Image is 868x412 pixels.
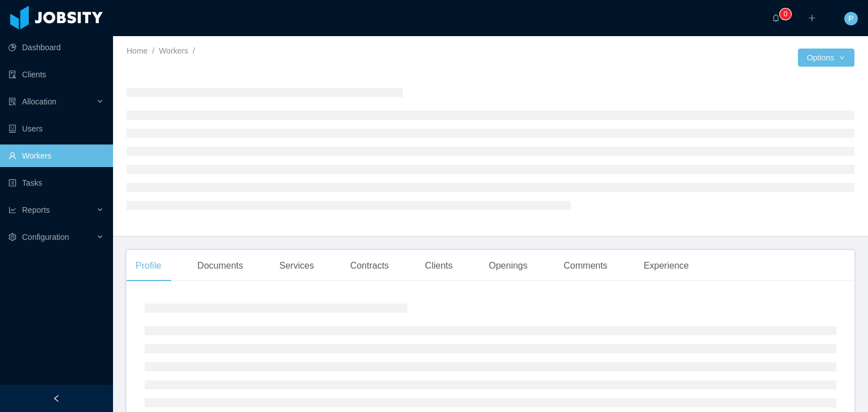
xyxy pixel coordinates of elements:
[22,233,69,242] span: Configuration
[8,144,104,167] a: icon: userWorkers
[8,117,104,140] a: icon: robotUsers
[8,172,104,194] a: icon: profileTasks
[772,14,780,22] i: icon: bell
[416,250,462,282] div: Clients
[188,250,252,282] div: Documents
[127,250,170,282] div: Profile
[8,233,16,241] i: icon: setting
[127,46,147,55] a: Home
[8,63,104,86] a: icon: auditClients
[159,46,188,55] a: Workers
[480,250,537,282] div: Openings
[635,250,698,282] div: Experience
[341,250,398,282] div: Contracts
[780,8,791,20] sup: 0
[8,36,104,59] a: icon: pie-chartDashboard
[22,205,50,214] span: Reports
[8,206,16,214] i: icon: line-chart
[798,49,854,67] button: Optionsicon: down
[8,98,16,106] i: icon: solution
[808,14,816,22] i: icon: plus
[270,250,323,282] div: Services
[848,12,853,25] span: P
[152,46,154,55] span: /
[22,97,57,106] span: Allocation
[193,46,195,55] span: /
[555,250,617,282] div: Comments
